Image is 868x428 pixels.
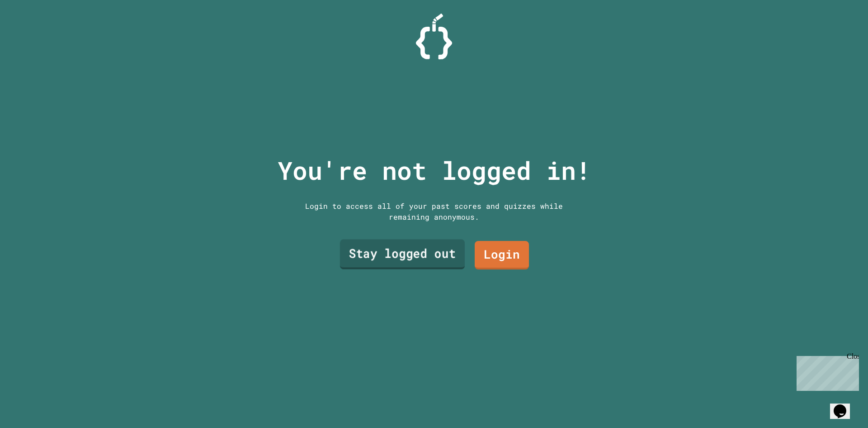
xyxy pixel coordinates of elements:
div: Login to access all of your past scores and quizzes while remaining anonymous. [298,201,570,222]
p: You're not logged in! [278,152,591,189]
img: Logo.svg [416,14,452,59]
iframe: chat widget [830,392,859,419]
div: Chat with us now!Close [4,4,62,58]
a: Stay logged out [340,240,465,269]
iframe: chat widget [793,352,859,391]
a: Login [475,241,529,269]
